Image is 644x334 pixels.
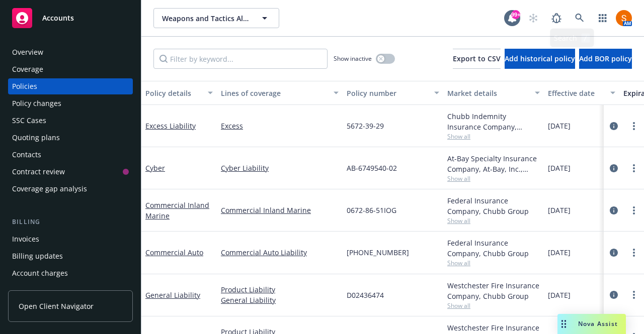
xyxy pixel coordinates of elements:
[145,163,165,173] a: Cyber
[628,162,640,174] a: more
[628,289,640,301] a: more
[217,81,343,105] button: Lines of coverage
[548,163,571,173] span: [DATE]
[447,111,540,132] div: Chubb Indemnity Insurance Company, Chubb Group
[12,130,60,146] div: Quoting plans
[162,13,249,24] span: Weapons and Tactics Alliance Group, Inc.
[347,163,397,173] span: AB-6749540-02
[141,81,217,105] button: Policy details
[608,204,620,216] a: circleInformation
[12,248,63,264] div: Billing updates
[579,54,632,63] span: Add BOR policy
[12,181,87,197] div: Coverage gap analysis
[12,95,61,112] div: Policy changes
[593,8,613,28] a: Switch app
[578,319,618,328] span: Nova Assist
[548,88,604,98] div: Effective date
[347,205,396,215] span: 0672-86-51IOG
[8,95,133,112] a: Policy changes
[8,78,133,94] a: Policies
[557,314,626,334] button: Nova Assist
[447,301,540,310] span: Show all
[8,4,133,32] a: Accounts
[12,44,43,60] div: Overview
[221,88,328,98] div: Lines of coverage
[447,259,540,267] span: Show all
[505,54,575,63] span: Add historical policy
[8,265,133,281] a: Account charges
[548,205,571,215] span: [DATE]
[8,164,133,180] a: Contract review
[221,247,339,258] a: Commercial Auto Liability
[544,81,619,105] button: Effective date
[42,14,74,22] span: Accounts
[447,216,540,225] span: Show all
[145,248,203,257] a: Commercial Auto
[608,247,620,259] a: circleInformation
[19,301,94,311] span: Open Client Navigator
[628,247,640,259] a: more
[12,78,37,94] div: Policies
[8,61,133,77] a: Coverage
[347,121,384,131] span: 5672-39-29
[505,49,575,69] button: Add historical policy
[8,231,133,247] a: Invoices
[548,247,571,258] span: [DATE]
[221,163,339,173] a: Cyber Liability
[447,195,540,216] div: Federal Insurance Company, Chubb Group
[145,200,209,220] a: Commercial Inland Marine
[453,54,501,63] span: Export to CSV
[447,238,540,259] div: Federal Insurance Company, Chubb Group
[447,132,540,141] span: Show all
[12,265,68,281] div: Account charges
[8,147,133,163] a: Contacts
[145,121,196,131] a: Excess Liability
[12,61,43,77] div: Coverage
[347,88,428,98] div: Policy number
[546,8,567,28] a: Report a Bug
[8,44,133,60] a: Overview
[608,120,620,132] a: circleInformation
[557,314,570,334] div: Drag to move
[523,8,543,28] a: Start snowing
[12,147,41,163] div: Contacts
[453,49,501,69] button: Export to CSV
[511,10,520,19] div: 99+
[221,205,339,215] a: Commercial Inland Marine
[443,81,544,105] button: Market details
[153,49,328,69] input: Filter by keyword...
[8,248,133,264] a: Billing updates
[145,88,202,98] div: Policy details
[447,174,540,183] span: Show all
[548,290,571,300] span: [DATE]
[548,121,571,131] span: [DATE]
[145,290,200,300] a: General Liability
[8,181,133,197] a: Coverage gap analysis
[12,113,46,129] div: SSC Cases
[628,120,640,132] a: more
[221,284,339,295] a: Product Liability
[447,153,540,174] div: At-Bay Specialty Insurance Company, At-Bay, Inc., Amwins
[579,49,632,69] button: Add BOR policy
[153,8,279,28] button: Weapons and Tactics Alliance Group, Inc.
[8,217,133,227] div: Billing
[12,231,39,247] div: Invoices
[570,8,590,28] a: Search
[608,162,620,174] a: circleInformation
[608,289,620,301] a: circleInformation
[8,130,133,146] a: Quoting plans
[347,290,384,300] span: D02436474
[347,247,409,258] span: [PHONE_NUMBER]
[447,88,529,98] div: Market details
[343,81,443,105] button: Policy number
[12,164,65,180] div: Contract review
[447,280,540,301] div: Westchester Fire Insurance Company, Chubb Group
[628,204,640,216] a: more
[221,121,339,131] a: Excess
[616,10,632,26] img: photo
[8,113,133,129] a: SSC Cases
[221,295,339,305] a: General Liability
[334,54,372,63] span: Show inactive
